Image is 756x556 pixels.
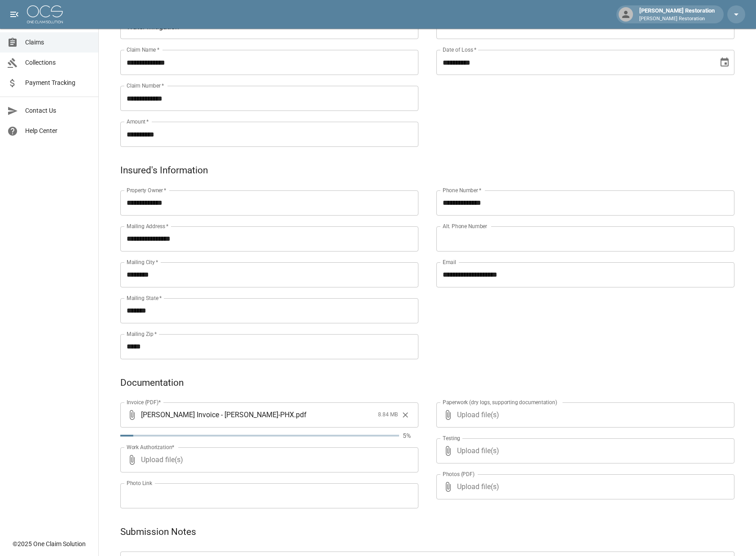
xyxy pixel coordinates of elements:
label: Mailing City [127,258,158,266]
button: open drawer [5,5,23,23]
label: Work Authorization* [127,443,175,451]
span: Contact Us [25,106,91,115]
label: Property Owner [127,186,167,194]
button: Clear [399,408,412,422]
span: Upload file(s) [457,402,710,428]
span: Payment Tracking [25,78,91,88]
span: Upload file(s) [141,447,394,472]
span: Upload file(s) [457,474,710,499]
p: 5% [403,431,418,440]
button: Choose date, selected date is Jul 29, 2025 [716,53,734,71]
p: [PERSON_NAME] Restoration [639,15,715,23]
label: Amount [127,118,149,125]
span: . pdf [294,410,307,420]
span: 8.84 MB [378,410,398,419]
label: Claim Name [127,46,159,53]
label: Date of Loss [443,46,476,53]
label: Photo Link [127,479,152,487]
label: Phone Number [443,186,481,194]
span: Collections [25,58,91,67]
span: [PERSON_NAME] Invoice - [PERSON_NAME]-PHX [141,410,294,420]
span: Claims [25,38,91,47]
div: © 2025 One Claim Solution [13,539,86,548]
label: Testing [443,434,460,442]
label: Mailing Address [127,222,168,230]
label: Photos (PDF) [443,470,475,478]
span: Help Center [25,126,91,136]
label: Paperwork (dry logs, supporting documentation) [443,398,557,406]
label: Mailing Zip [127,330,157,338]
label: Invoice (PDF)* [127,398,161,406]
label: Alt. Phone Number [443,222,487,230]
img: ocs-logo-white-transparent.png [27,5,63,23]
label: Mailing State [127,294,162,302]
label: Email [443,258,456,266]
label: Claim Number [127,82,164,89]
span: Upload file(s) [457,438,710,463]
div: [PERSON_NAME] Restoration [636,6,718,22]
